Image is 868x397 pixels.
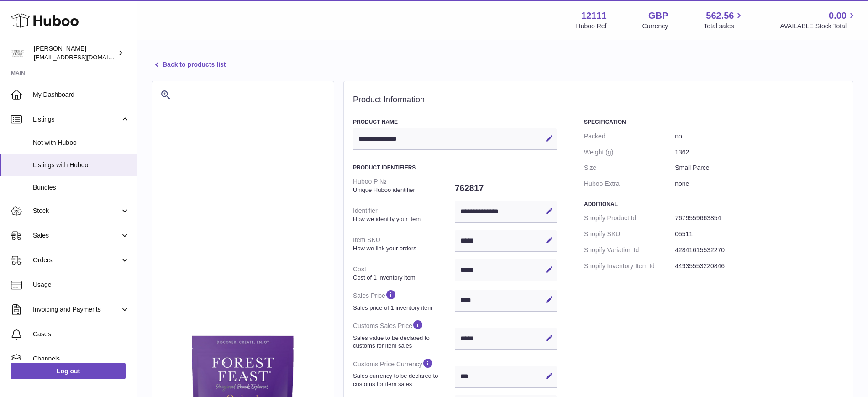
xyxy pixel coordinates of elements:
[780,22,857,31] span: AVAILABLE Stock Total
[33,183,130,192] span: Bundles
[34,44,116,62] div: [PERSON_NAME]
[353,315,455,353] dt: Customs Sales Price
[581,10,607,22] strong: 12111
[829,10,847,22] span: 0.00
[33,138,130,147] span: Not with Huboo
[584,226,675,242] dt: Shopify SKU
[675,128,844,144] dd: no
[780,10,857,31] a: 0.00 AVAILABLE Stock Total
[576,22,607,31] div: Huboo Ref
[33,90,130,99] span: My Dashboard
[11,46,25,60] img: bronaghc@forestfeast.com
[704,10,744,31] a: 562.56 Total sales
[33,161,130,169] span: Listings with Huboo
[706,10,734,22] span: 562.56
[33,231,120,240] span: Sales
[584,242,675,258] dt: Shopify Variation Id
[353,244,452,253] strong: How we link your orders
[33,330,130,339] span: Cases
[353,232,455,256] dt: Item SKU
[455,179,557,198] dd: 762817
[353,118,557,126] h3: Product Name
[353,261,455,285] dt: Cost
[675,160,844,176] dd: Small Parcel
[675,176,844,192] dd: none
[353,215,452,223] strong: How we identify your item
[642,22,668,31] div: Currency
[353,95,844,105] h2: Product Information
[353,203,455,227] dt: Identifier
[584,201,844,208] h3: Additional
[353,334,452,350] strong: Sales value to be declared to customs for item sales
[353,304,452,312] strong: Sales price of 1 inventory item
[33,206,120,215] span: Stock
[584,176,675,192] dt: Huboo Extra
[675,226,844,242] dd: 05511
[584,128,675,144] dt: Packed
[33,305,120,314] span: Invoicing and Payments
[353,285,455,315] dt: Sales Price
[584,258,675,274] dt: Shopify Inventory Item Id
[584,118,844,126] h3: Specification
[33,281,130,289] span: Usage
[34,53,134,61] span: [EMAIL_ADDRESS][DOMAIN_NAME]
[152,59,226,70] a: Back to products list
[584,144,675,160] dt: Weight (g)
[675,210,844,226] dd: 7679559663854
[353,164,557,171] h3: Product Identifiers
[584,160,675,176] dt: Size
[584,210,675,226] dt: Shopify Product Id
[704,22,744,31] span: Total sales
[11,363,126,379] a: Log out
[353,354,455,392] dt: Customs Price Currency
[353,274,452,282] strong: Cost of 1 inventory item
[33,355,130,363] span: Channels
[33,256,120,265] span: Orders
[33,115,120,124] span: Listings
[353,372,452,388] strong: Sales currency to be declared to customs for item sales
[675,242,844,258] dd: 42841615532270
[675,144,844,160] dd: 1362
[675,258,844,274] dd: 44935553220846
[648,10,668,22] strong: GBP
[353,174,455,197] dt: Huboo P №
[353,186,452,194] strong: Unique Huboo identifier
